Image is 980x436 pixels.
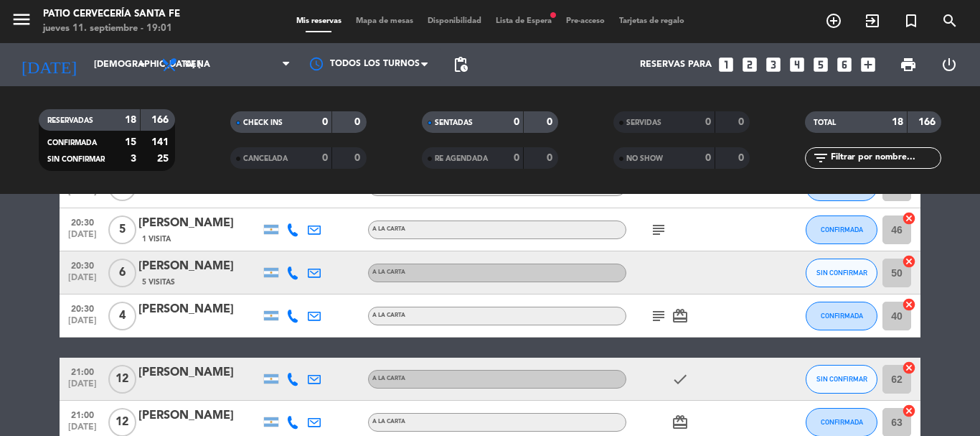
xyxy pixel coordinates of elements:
[811,55,830,74] i: looks_5
[108,365,136,394] span: 12
[435,155,488,162] span: RE AGENDADA
[65,379,100,396] span: [DATE]
[650,307,667,325] i: subject
[672,371,689,388] i: check
[547,153,555,163] strong: 0
[322,153,328,163] strong: 0
[612,17,692,25] span: Tarjetas de regalo
[829,150,941,166] input: Filtrar por nombre...
[47,139,97,147] span: CONFIRMADA
[108,302,136,330] span: 4
[142,277,175,288] span: 5 Visitas
[11,49,87,80] i: [DATE]
[138,257,260,276] div: [PERSON_NAME]
[11,9,32,35] button: menu
[738,117,747,127] strong: 0
[902,404,916,418] i: cancel
[65,300,100,316] span: 20:30
[806,365,877,394] button: SIN CONFIRMAR
[764,55,783,74] i: looks_3
[133,56,151,73] i: arrow_drop_down
[672,414,689,431] i: card_giftcard
[65,230,100,246] span: [DATE]
[928,43,969,86] div: LOG OUT
[825,12,842,29] i: add_circle_outline
[372,312,405,318] span: A LA CARTA
[131,154,136,164] strong: 3
[559,17,612,25] span: Pre-acceso
[65,316,100,333] span: [DATE]
[821,418,863,426] span: CONFIRMADA
[640,60,712,70] span: Reservas para
[941,12,958,29] i: search
[821,226,863,233] span: CONFIRMADA
[185,60,210,70] span: Cena
[322,117,328,127] strong: 0
[65,406,100,422] span: 21:00
[903,12,920,29] i: turned_in_not
[65,187,100,203] span: [DATE]
[672,307,689,325] i: card_giftcard
[47,156,105,163] span: SIN CONFIRMAR
[806,302,877,330] button: CONFIRMADA
[435,119,473,126] span: SENTADAS
[372,419,405,425] span: A LA CARTA
[243,119,283,126] span: CHECK INS
[902,361,916,375] i: cancel
[738,153,747,163] strong: 0
[420,17,489,25] span: Disponibilidad
[108,215,136,244] span: 5
[43,7,180,22] div: Patio Cervecería Santa Fe
[549,11,557,19] span: fiber_manual_record
[43,22,180,36] div: jueves 11. septiembre - 19:01
[626,119,661,126] span: SERVIDAS
[892,117,903,127] strong: 18
[243,155,288,162] span: CANCELADA
[452,56,469,73] span: pending_actions
[941,56,958,73] i: power_settings_new
[650,221,667,238] i: subject
[900,56,917,73] span: print
[372,226,405,232] span: A LA CARTA
[372,376,405,381] span: A LA CARTA
[157,154,171,164] strong: 25
[816,269,867,277] span: SIN CONFIRMAR
[705,153,711,163] strong: 0
[489,17,559,25] span: Lista de Espera
[821,312,863,320] span: CONFIRMADA
[151,137,171,147] strong: 141
[547,117,555,127] strong: 0
[65,256,100,273] span: 20:30
[816,375,867,383] span: SIN CONFIRMAR
[806,259,877,287] button: SIN CONFIRMAR
[864,12,881,29] i: exit_to_app
[372,269,405,275] span: A LA CARTA
[349,17,420,25] span: Mapa de mesas
[902,211,916,226] i: cancel
[788,55,806,74] i: looks_4
[626,155,663,162] span: NO SHOW
[108,259,136,287] span: 6
[514,117,519,127] strong: 0
[514,153,519,163] strong: 0
[918,117,938,127] strong: 166
[65,273,100,289] span: [DATE]
[125,115,136,125] strong: 18
[289,17,349,25] span: Mis reservas
[814,119,836,126] span: TOTAL
[354,153,363,163] strong: 0
[354,117,363,127] strong: 0
[138,407,260,425] div: [PERSON_NAME]
[717,55,735,74] i: looks_one
[812,149,829,167] i: filter_list
[65,213,100,230] span: 20:30
[138,363,260,382] div: [PERSON_NAME]
[806,215,877,244] button: CONFIRMADA
[740,55,759,74] i: looks_two
[47,117,93,124] span: RESERVADAS
[11,9,32,30] i: menu
[902,254,916,269] i: cancel
[138,214,260,233] div: [PERSON_NAME]
[125,137,136,147] strong: 15
[151,115,171,125] strong: 166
